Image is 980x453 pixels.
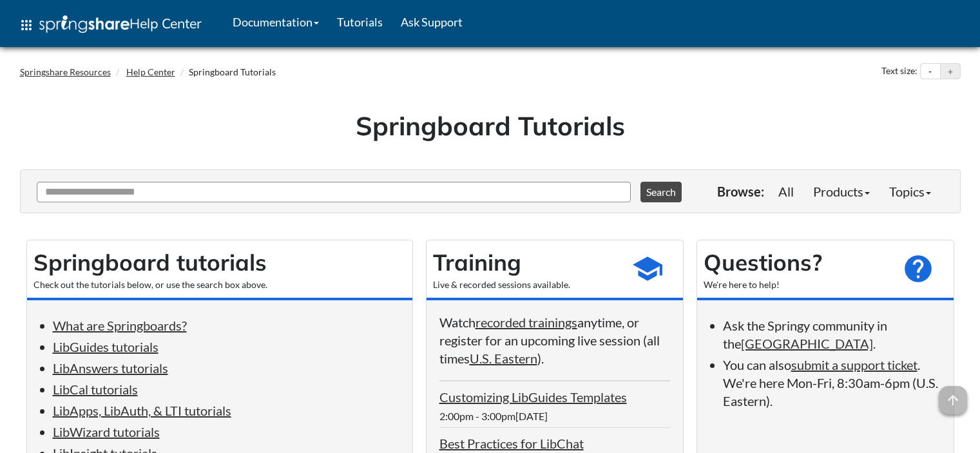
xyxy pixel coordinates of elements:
div: We're here to help! [704,278,889,291]
li: Ask the Springy community in the . [723,316,941,352]
h2: Training [433,247,619,278]
a: LibApps, LibAuth, & LTI tutorials [53,403,231,418]
button: Increase text size [941,64,960,79]
li: Springboard Tutorials [177,66,276,79]
button: Decrease text size [921,64,940,79]
a: All [769,178,803,204]
a: Customizing LibGuides Templates [439,389,627,405]
h2: Springboard tutorials [34,247,406,278]
h1: Springboard Tutorials [30,108,951,144]
a: Springshare Resources [20,66,111,77]
a: Products [803,178,879,204]
a: recorded trainings [476,314,577,330]
div: Live & recorded sessions available. [433,278,619,291]
h2: Questions? [704,247,889,278]
span: school [631,253,664,285]
a: What are Springboards? [53,318,187,333]
a: arrow_upward [939,387,967,403]
p: Browse: [717,182,764,200]
a: Best Practices for LibChat [439,436,584,451]
a: Help Center [126,66,175,77]
a: submit a support ticket [791,357,918,372]
li: You can also . We're here Mon-Fri, 8:30am-6pm (U.S. Eastern). [723,356,941,410]
a: apps Help Center [10,6,211,44]
a: [GEOGRAPHIC_DATA] [741,336,873,351]
span: help [902,253,934,285]
a: Documentation [224,6,328,38]
span: arrow_upward [939,386,967,414]
button: Search [640,182,682,202]
span: apps [19,17,34,33]
span: Help Center [130,15,202,32]
a: Tutorials [328,6,392,38]
a: LibAnswers tutorials [53,360,168,376]
p: Watch anytime, or register for an upcoming live session (all times ). [439,313,670,367]
a: LibWizard tutorials [53,424,160,439]
a: U.S. Eastern [470,351,537,366]
a: LibCal tutorials [53,381,138,397]
div: Check out the tutorials below, or use the search box above. [34,278,406,291]
span: 2:00pm - 3:00pm[DATE] [439,410,548,422]
img: Springshare [39,15,130,33]
div: Text size: [879,63,920,80]
a: LibGuides tutorials [53,339,159,354]
a: Topics [879,178,941,204]
a: Ask Support [392,6,472,38]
